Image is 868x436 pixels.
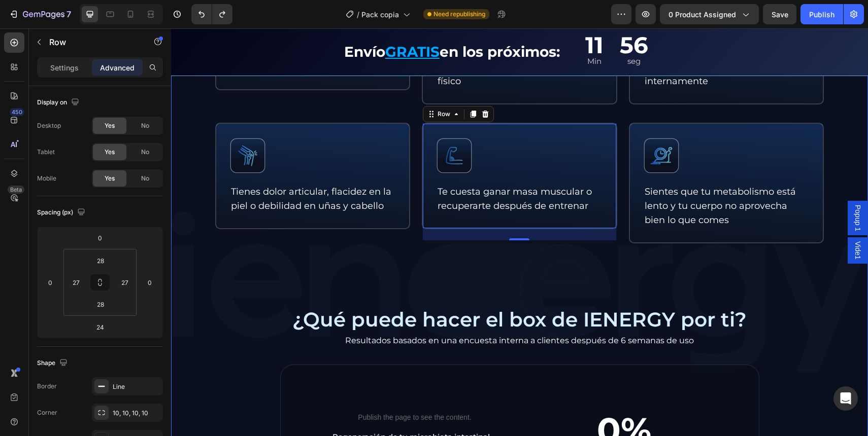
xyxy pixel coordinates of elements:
[772,10,788,19] span: Save
[105,121,115,130] span: Yes
[682,176,692,203] span: Popup 1
[37,148,55,157] div: Tablet
[142,275,157,290] input: 0
[660,4,759,24] button: 0 product assigned
[45,282,652,301] p: ¿Qué puede hacer el box de IENERGY por ti?
[45,11,389,36] p: Envío en los próximos:
[90,253,111,268] input: 28px
[809,9,834,20] div: Publish
[141,148,149,157] span: No
[43,275,58,290] input: 0
[37,174,56,183] div: Mobile
[160,384,327,394] p: Publish the page to see the content.
[37,356,70,370] div: Shape
[474,156,638,199] p: Sientes que tu metabolismo está lento y tu cuerpo no aprovecha bien lo que comes
[449,26,477,40] p: seg
[90,297,111,312] input: 28px
[449,8,477,26] div: 56
[37,408,57,417] div: Corner
[414,8,432,26] div: 11
[105,174,115,183] span: Yes
[800,4,843,24] button: Publish
[105,148,115,157] span: Yes
[50,62,79,73] p: Settings
[113,409,160,418] div: 10, 10, 10, 10
[90,230,110,245] input: 0
[214,15,269,32] u: GRATIS
[357,9,359,20] span: /
[37,96,81,110] div: Display on
[100,62,135,73] p: Advanced
[141,121,149,130] span: No
[141,174,149,183] span: No
[763,4,796,24] button: Save
[113,382,160,391] div: Line
[161,404,326,434] p: Regeneración de tu microbiota intestinal gracias a prebióticos, probióticos y superalimentos verdes
[370,376,537,428] div: 0%
[37,121,61,130] div: Desktop
[4,4,76,24] button: 7
[117,275,132,290] input: 27px
[833,386,858,411] div: Open Intercom Messenger
[414,26,432,40] p: Min
[361,9,399,20] span: Pack copia
[37,382,57,391] div: Border
[8,186,24,194] div: Beta
[49,36,136,48] p: Row
[433,10,485,19] span: Need republishing
[669,9,736,20] span: 0 product assigned
[37,206,87,220] div: Spacing (px)
[60,156,224,185] p: Tienes dolor articular, flacidez en la piel o debilidad en uñas y cabello
[69,275,84,290] input: 27px
[45,305,652,320] p: Resultados basados en una encuesta interna a clientes después de 6 semanas de uso
[191,4,232,24] div: Undo/Redo
[66,8,71,20] p: 7
[266,156,430,185] p: Te cuesta ganar masa muscular o recuperarte después de entrenar
[682,213,692,231] span: Vide1
[10,108,24,116] div: 450
[90,319,110,335] input: 24
[171,28,868,436] iframe: Design area
[264,81,281,90] div: Row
